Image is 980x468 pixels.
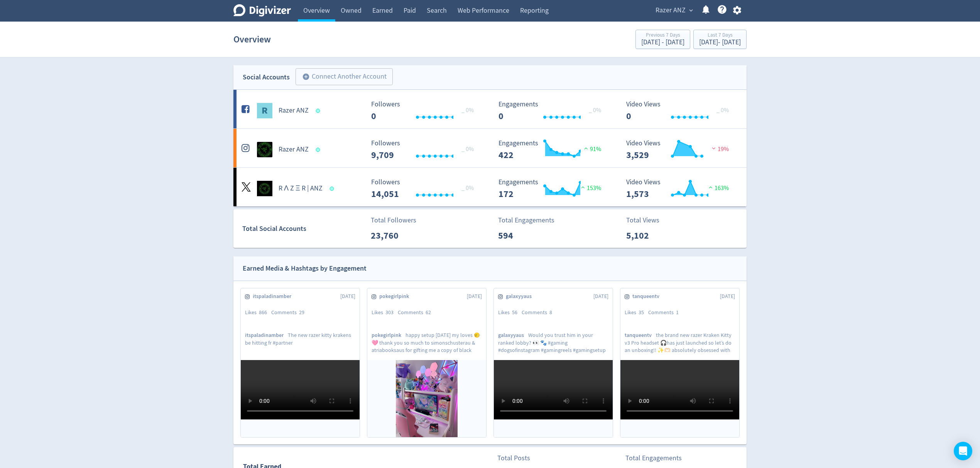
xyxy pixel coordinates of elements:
[688,7,694,14] span: expand_more
[693,30,747,49] button: Last 7 Days[DATE]- [DATE]
[582,145,590,151] img: positive-performance.svg
[253,293,296,300] span: itspaladinamber
[279,145,309,154] h5: Razer ANZ
[242,223,365,234] div: Total Social Accounts
[290,69,393,85] a: Connect Another Account
[340,293,355,300] span: [DATE]
[620,288,739,437] a: tanqueentv[DATE]Likes35Comments1tanqueentvthe brand new razer Kraken Kitty v3 Pro headset 🎧has ju...
[579,184,587,190] img: positive-performance.svg
[371,229,415,242] p: 23,760
[699,39,741,46] div: [DATE] - [DATE]
[367,101,483,121] svg: Followers ---
[498,215,554,226] p: Total Engagements
[495,101,610,121] svg: Engagements 0
[626,215,671,226] p: Total Views
[243,263,367,274] div: Earned Media & Hashtags by Engagement
[257,181,272,196] img: R Λ Z Ξ R | ANZ undefined
[632,293,664,300] span: tanqueentv
[241,288,360,437] a: itspaladinamber[DATE]Likes866Comments29itspaladinamberThe new razer kitty krakens be hitting fr #...
[641,39,684,46] div: [DATE] - [DATE]
[367,140,483,160] svg: Followers ---
[259,309,267,316] span: 866
[461,145,474,153] span: _ 0%
[626,229,671,242] p: 5,102
[710,145,718,151] img: negative-performance.svg
[367,178,483,199] svg: Followers ---
[625,332,656,339] span: tanqueentv
[498,309,522,316] div: Likes
[707,184,729,192] span: 163%
[625,332,735,353] p: the brand new razer Kraken Kitty v3 Pro headset 🎧has just launched so let’s do an unboxing!! ✨🫶🏻 ...
[653,4,695,17] button: Razer ANZ
[257,103,272,118] img: Razer ANZ undefined
[233,168,747,206] a: R Λ Z Ξ R | ANZ undefinedR Λ Z Ξ R | ANZ Followers --- _ 0% Followers 14,051 Engagements 172 Enga...
[497,453,542,463] p: Total Posts
[699,32,741,39] div: Last 7 Days
[579,184,601,192] span: 153%
[506,293,536,300] span: galaxyyaus
[635,30,690,49] button: Previous 7 Days[DATE] - [DATE]
[426,309,431,316] span: 62
[372,332,406,339] span: pokegirlpink
[710,145,729,153] span: 19%
[656,4,686,17] span: Razer ANZ
[243,72,290,83] div: Social Accounts
[622,101,738,121] svg: Video Views 0
[398,309,435,316] div: Comments
[461,184,474,192] span: _ 0%
[367,288,486,437] a: pokegirlpink[DATE]Likes303Comments62pokegirlpinkhappy setup [DATE] my loves 🙂‍↔️🩷 thank you so mu...
[371,215,416,226] p: Total Followers
[498,229,542,242] p: 594
[498,332,608,353] p: Would you trust him in your ranked lobby? 👀 🐾 #gaming #dogsofinstagram #gamingreels #gamingsetup ...
[279,184,323,193] h5: R Λ Z Ξ R | ANZ
[641,32,684,39] div: Previous 7 Days
[589,106,601,114] span: _ 0%
[296,68,393,85] button: Connect Another Account
[494,288,613,437] a: galaxyyaus[DATE]Likes56Comments8galaxyyausWould you trust him in your ranked lobby? 👀 🐾 #gaming #...
[271,309,309,316] div: Comments
[329,187,336,191] span: Data last synced: 2 Sep 2025, 12:02am (AEST)
[622,178,738,199] svg: Video Views 1,573
[245,332,355,353] p: The new razer kitty krakens be hitting fr #partner
[233,90,747,128] a: Razer ANZ undefinedRazer ANZ Followers --- _ 0% Followers 0 Engagements 0 Engagements 0 _ 0% Vide...
[648,309,683,316] div: Comments
[372,332,482,353] p: happy setup [DATE] my loves 🙂‍↔️🩷 thank you so much to simonschusterau & atriabooksaus for giftin...
[461,106,474,114] span: _ 0%
[299,309,304,316] span: 29
[639,309,644,316] span: 35
[233,129,747,167] a: Razer ANZ undefinedRazer ANZ Followers --- _ 0% Followers 9,709 Engagements 422 Engagements 422 9...
[495,178,610,199] svg: Engagements 172
[582,145,601,153] span: 91%
[954,442,972,460] div: Open Intercom Messenger
[316,109,323,113] span: Data last synced: 2 Sep 2025, 4:02am (AEST)
[593,293,608,300] span: [DATE]
[716,106,729,114] span: _ 0%
[495,140,610,160] svg: Engagements 422
[522,309,556,316] div: Comments
[372,309,398,316] div: Likes
[467,293,482,300] span: [DATE]
[676,309,679,316] span: 1
[498,332,528,339] span: galaxyyaus
[720,293,735,300] span: [DATE]
[707,184,715,190] img: positive-performance.svg
[549,309,552,316] span: 8
[279,106,309,115] h5: Razer ANZ
[302,73,310,81] span: add_circle
[245,309,271,316] div: Likes
[512,309,517,316] span: 56
[316,148,323,152] span: Data last synced: 2 Sep 2025, 5:02am (AEST)
[257,142,272,157] img: Razer ANZ undefined
[625,309,648,316] div: Likes
[245,332,288,339] span: itspaladinamber
[379,293,413,300] span: pokegirlpink
[622,140,738,160] svg: Video Views 3,529
[625,453,682,463] p: Total Engagements
[385,309,394,316] span: 303
[233,27,271,52] h1: Overview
